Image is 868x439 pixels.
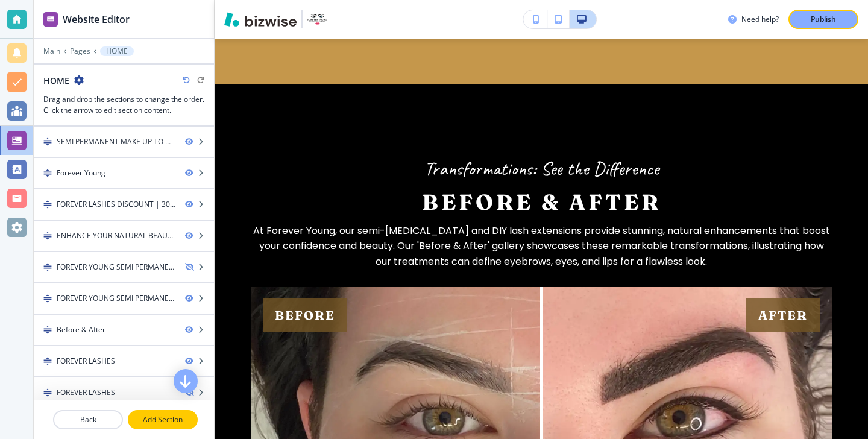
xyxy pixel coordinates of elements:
[57,230,175,241] div: ENHANCE YOUR NATURAL BEAUTY
[100,46,134,56] button: HOME
[36,346,231,360] div: Forever Lashes DIY Lash Kits
[34,346,214,376] div: DragFOREVER LASHES
[746,298,820,332] h6: After
[290,346,486,360] div: Individual Lash Clusters
[57,293,175,304] div: FOREVER YOUNG SEMI PERMANENT MAKE UP
[811,14,836,25] p: Publish
[106,47,128,55] p: HOME
[34,158,214,188] div: DragForever Young
[43,137,52,146] img: Drag
[224,12,297,27] img: Bizwise Logo
[57,136,175,147] div: SEMI PERMANENT MAKE UP TO MAKE YOU LOOK & FEEL YOUR BEST 24/7
[43,357,52,365] img: Drag
[57,324,105,335] div: Before & After
[43,326,52,334] img: Drag
[57,387,115,398] div: FOREVER LASHES
[43,12,58,27] img: editor icon
[741,14,779,25] h3: Need help?
[34,315,214,345] div: DragBefore & After
[263,298,347,332] h6: Before
[53,410,123,429] button: Back
[43,94,204,116] h3: Drag and drop the sections to change the order. Click the arrow to edit section content.
[128,410,198,429] button: Add Section
[788,10,858,29] button: Publish
[265,10,510,333] a: Individual Lash Clusters
[34,252,214,282] div: DragFOREVER YOUNG SEMI PERMANENT MAKE UP
[11,333,256,376] a: Forever Lashes DIY Lash Kits
[54,414,122,425] p: Back
[34,189,214,219] div: DragFOREVER LASHES DISCOUNT | 30% OFF ALL FOREVER LASHES PRODUCTS
[43,388,52,397] img: Drag
[34,283,214,314] div: DragFOREVER YOUNG SEMI PERMANENT MAKE UP
[43,232,52,240] img: Drag
[57,262,175,273] div: FOREVER YOUNG SEMI PERMANENT MAKE UP
[34,377,214,408] div: DragFOREVER LASHES
[43,263,52,271] img: Drag
[307,10,327,29] img: Your Logo
[251,188,832,215] p: Before & After
[265,333,510,376] a: Individual Lash Clusters
[43,294,52,303] img: Drag
[43,169,52,177] img: Drag
[34,127,214,157] div: DragSEMI PERMANENT MAKE UP TO MAKE YOU LOOK & FEEL YOUR BEST 24/7
[34,221,214,251] div: DragENHANCE YOUR NATURAL BEAUTY
[57,356,115,367] div: FOREVER LASHES
[43,47,60,55] button: Main
[57,199,175,210] div: FOREVER LASHES DISCOUNT | 30% OFF ALL FOREVER LASHES PRODUCTS
[57,168,105,178] div: Forever Young
[43,200,52,209] img: Drag
[43,74,69,87] h2: HOME
[70,47,90,55] button: Pages
[251,223,832,269] p: At Forever Young, our semi-[MEDICAL_DATA] and DIY lash extensions provide stunning, natural enhan...
[251,156,832,182] p: Transformations: See the Difference
[129,414,197,425] p: Add Section
[63,12,130,27] h2: Website Editor
[11,10,256,333] a: Forever Lashes DIY Lash Kits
